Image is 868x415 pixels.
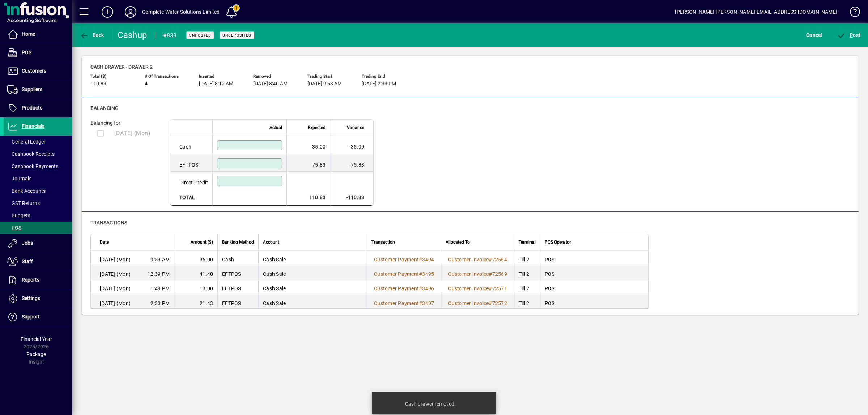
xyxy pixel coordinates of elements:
span: # [419,257,422,262]
span: 2:33 PM [150,300,170,307]
span: Expected [308,124,325,132]
td: 35.00 [286,136,330,154]
span: [DATE] 2:33 PM [362,81,396,87]
a: Customer Invoice#72564 [446,256,510,264]
span: Staff [22,258,33,264]
a: Suppliers [4,81,72,99]
td: Till 2 [514,294,540,308]
span: # [489,271,492,277]
span: Suppliers [22,86,42,92]
span: Products [22,105,42,111]
a: Customer Invoice#72569 [446,270,510,278]
span: Customer Payment [374,300,419,306]
a: Customer Invoice#72571 [446,284,510,292]
span: Cashbook Receipts [7,151,55,157]
a: Bank Accounts [4,185,72,197]
span: Inserted [199,74,242,79]
div: #833 [163,30,177,41]
td: 41.40 [174,265,217,279]
span: 4 [145,81,148,87]
span: [DATE] (Mon) [100,256,131,263]
span: Undeposited [222,33,251,38]
span: Financials [22,123,44,129]
td: EFTPOS [217,294,258,308]
span: [DATE] (Mon) [100,300,131,307]
a: Journals [4,172,72,185]
span: Date [100,238,109,246]
span: Transactions [90,220,127,226]
span: [DATE] (Mon) [100,270,131,278]
span: [DATE] (Mon) [114,130,150,137]
div: Balancing for [90,119,163,127]
span: Customers [22,68,46,74]
span: Customer Invoice [448,271,489,277]
span: ost [837,32,861,38]
a: Products [4,99,72,117]
td: POS [540,265,648,279]
span: Settings [22,295,40,301]
span: # [419,300,422,306]
span: 3496 [422,286,434,291]
span: [DATE] 8:40 AM [253,81,288,87]
span: # [419,271,422,277]
span: [DATE] (Mon) [100,285,131,292]
td: Cash [170,136,212,154]
span: Customer Payment [374,286,419,291]
span: Trading end [362,74,405,79]
span: GST Returns [7,200,40,206]
td: 110.83 [286,189,330,206]
span: 9:53 AM [150,256,170,263]
button: Cancel [804,29,824,42]
a: Budgets [4,209,72,222]
span: 1:49 PM [150,285,170,292]
a: Support [4,308,72,326]
a: Jobs [4,234,72,252]
span: Balancing [90,105,119,111]
span: Cancel [806,29,822,41]
td: Direct Credit [170,172,212,189]
span: Support [22,314,40,320]
span: Total ($) [90,74,134,79]
td: EFTPOS [217,279,258,294]
td: POS [540,251,648,265]
td: Cash [217,251,258,265]
span: # [489,286,492,291]
td: 35.00 [174,251,217,265]
td: Cash Sale [258,265,367,279]
td: Till 2 [514,279,540,294]
span: Journals [7,176,31,181]
a: Customer Payment#3494 [371,256,437,264]
span: Cash drawer - Drawer 2 [90,64,153,70]
span: Reports [22,277,39,283]
span: 110.83 [90,81,106,87]
td: -110.83 [330,189,373,206]
span: Jobs [22,240,33,246]
span: General Ledger [7,139,46,145]
span: Budgets [7,213,30,218]
td: Cash Sale [258,294,367,308]
td: Till 2 [514,265,540,279]
span: Transaction [371,238,395,246]
button: Add [96,5,119,18]
a: Cashbook Payments [4,160,72,172]
div: Cashup [118,29,148,41]
a: Customer Invoice#72572 [446,299,510,307]
div: Cash drawer removed. [405,400,456,407]
td: Cash Sale [258,279,367,294]
span: Terminal [519,238,536,246]
span: Trading start [307,74,351,79]
span: 3497 [422,300,434,306]
app-page-header-button: Back [72,29,112,42]
span: 72569 [492,271,507,277]
td: POS [540,279,648,294]
a: GST Returns [4,197,72,209]
td: POS [540,294,648,308]
a: Customer Payment#3496 [371,284,437,292]
span: Back [80,32,104,38]
span: Bank Accounts [7,188,46,194]
span: 3495 [422,271,434,277]
span: # of Transactions [145,74,188,79]
a: Reports [4,271,72,289]
a: Customer Payment#3495 [371,270,437,278]
span: Customer Payment [374,257,419,262]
